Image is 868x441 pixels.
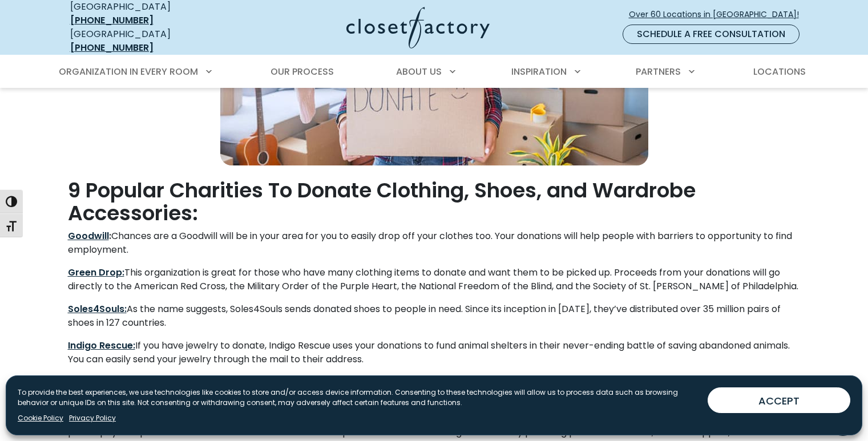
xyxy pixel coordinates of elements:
span: Organization in Every Room [59,65,198,78]
a: [PHONE_NUMBER] [70,14,154,27]
button: ACCEPT [708,387,850,413]
a: Over 60 Locations in [GEOGRAPHIC_DATA]! [628,5,809,25]
a: Schedule a Free Consultation [623,25,800,44]
a: [PHONE_NUMBER] [70,41,154,54]
img: Closet Factory Logo [346,7,490,48]
a: Indigo Rescue: [68,339,135,352]
span: Our Process [271,65,334,78]
span: Over 60 Locations in [GEOGRAPHIC_DATA]! [629,9,808,21]
strong: : [109,229,111,242]
p: This organization is great for those who have many clothing items to donate and want them to be p... [68,266,801,293]
a: Privacy Policy [69,413,116,423]
h3: 9 Popular Charities To Donate Clothing, Shoes, and Wardrobe Accessories: [68,179,801,225]
span: Partners [636,65,681,78]
p: As the name suggests, Soles4Souls sends donated shoes to people in need. Since its inception in [... [68,302,801,330]
span: About Us [396,65,442,78]
span: Locations [753,65,806,78]
p: Chances are a Goodwill will be in your area for you to easily drop off your clothes too. Your don... [68,229,801,257]
a: Green Drop: [68,266,124,279]
p: If you have jewelry to donate, Indigo Rescue uses your donations to fund animal shelters in their... [68,339,801,366]
nav: Primary Menu [51,56,818,88]
a: Goodwill [68,229,109,242]
a: Cookie Policy [18,413,63,423]
div: [GEOGRAPHIC_DATA] [70,27,236,55]
span: Inspiration [511,65,567,78]
p: To provide the best experiences, we use technologies like cookies to store and/or access device i... [18,387,699,408]
a: Soles4Souls: [68,302,127,315]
